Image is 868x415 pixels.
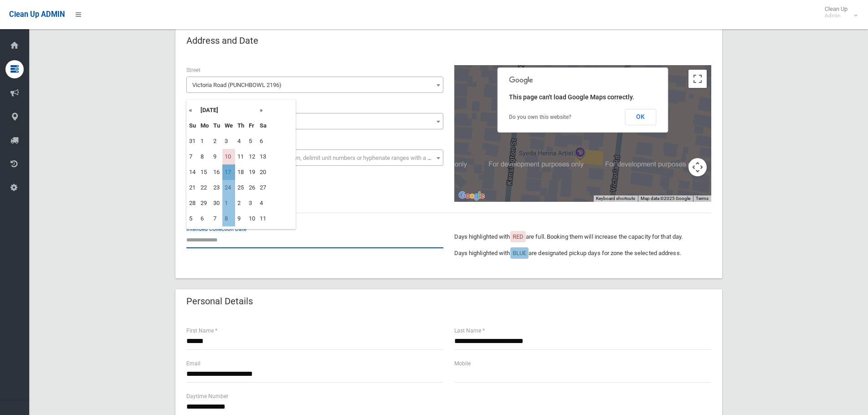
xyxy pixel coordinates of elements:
a: Terms (opens in new tab) [696,196,709,201]
th: « [187,102,198,118]
td: 2 [211,133,222,149]
td: 4 [235,133,247,149]
header: Personal Details [175,292,264,310]
td: 22 [198,180,211,195]
td: 6 [198,211,211,226]
td: 23 [211,180,222,195]
th: » [257,102,269,118]
td: 21 [187,180,198,195]
td: 1 [222,195,235,211]
span: Clean Up ADMIN [9,10,65,19]
td: 7 [211,211,222,226]
td: 8 [198,149,211,164]
td: 8 [222,211,235,226]
th: Fr [247,118,257,133]
img: Google [457,190,487,202]
span: This page can't load Google Maps correctly. [509,93,634,101]
td: 3 [222,133,235,149]
td: 12 [247,149,257,164]
th: [DATE] [198,102,257,118]
td: 14 [187,164,198,180]
th: Tu [211,118,222,133]
th: Mo [198,118,211,133]
span: Map data ©2025 Google [641,196,690,201]
td: 18 [235,164,247,180]
td: 20 [257,164,269,180]
td: 3 [247,195,257,211]
td: 1 [198,133,211,149]
button: Keyboard shortcuts [596,195,635,202]
span: BLUE [513,250,526,256]
td: 11 [257,211,269,226]
small: Admin [825,12,847,19]
td: 24 [222,180,235,195]
button: OK [625,109,656,125]
td: 6 [257,133,269,149]
td: 5 [247,133,257,149]
td: 19 [247,164,257,180]
header: Address and Date [175,32,269,50]
span: 163-169 [189,115,441,128]
td: 7 [187,149,198,164]
td: 31 [187,133,198,149]
td: 29 [198,195,211,211]
a: Open this area in Google Maps (opens a new window) [457,190,487,202]
p: Days highlighted with are designated pickup days for zone the selected address. [454,248,711,259]
div: 163-169 Victoria Road, PUNCHBOWL NSW 2196 [579,111,597,134]
button: Map camera controls [688,158,707,176]
button: Toggle fullscreen view [688,70,707,88]
span: Clean Up [820,5,857,19]
td: 2 [235,195,247,211]
td: 17 [222,164,235,180]
td: 9 [235,211,247,226]
span: RED [513,233,524,240]
th: Th [235,118,247,133]
td: 16 [211,164,222,180]
td: 15 [198,164,211,180]
th: Su [187,118,198,133]
td: 4 [257,195,269,211]
span: Select the unit number from the dropdown, delimit unit numbers or hyphenate ranges with a comma [192,154,447,161]
a: Do you own this website? [509,114,571,120]
th: We [222,118,235,133]
td: 30 [211,195,222,211]
td: 13 [257,149,269,164]
td: 10 [247,211,257,226]
td: 28 [187,195,198,211]
span: Victoria Road (PUNCHBOWL 2196) [186,77,443,93]
td: 11 [235,149,247,164]
span: Victoria Road (PUNCHBOWL 2196) [189,79,441,92]
td: 9 [211,149,222,164]
td: 25 [235,180,247,195]
td: 26 [247,180,257,195]
td: 5 [187,211,198,226]
th: Sa [257,118,269,133]
td: 10 [222,149,235,164]
span: 163-169 [186,113,443,129]
p: Days highlighted with are full. Booking them will increase the capacity for that day. [454,231,711,242]
td: 27 [257,180,269,195]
